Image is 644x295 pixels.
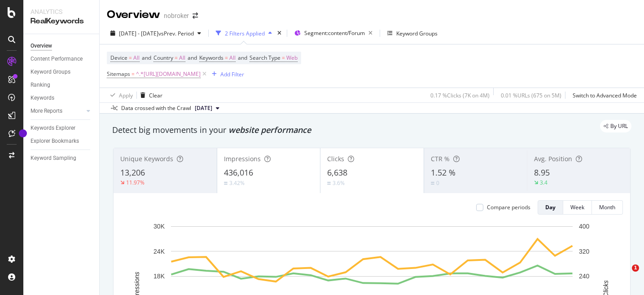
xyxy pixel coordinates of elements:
[545,203,556,211] div: Day
[225,30,265,37] div: 2 Filters Applied
[31,106,84,116] a: More Reports
[120,167,145,178] span: 13,206
[282,54,285,62] span: =
[110,54,127,62] span: Device
[131,70,135,78] span: =
[31,154,76,163] div: Keyword Sampling
[430,92,490,99] div: 0.17 % Clicks ( 7K on 4M )
[632,264,639,272] span: 1
[599,203,615,211] div: Month
[153,223,165,230] text: 30K
[31,67,93,77] a: Keyword Groups
[276,29,283,38] div: times
[179,52,185,64] span: All
[579,223,590,230] text: 400
[220,70,244,78] div: Add Filter
[431,182,434,185] img: Equal
[224,182,228,185] img: Equal
[501,92,561,99] div: 0.01 % URLs ( 675 on 5M )
[563,200,592,215] button: Week
[31,93,93,103] a: Keywords
[538,200,563,215] button: Day
[121,104,191,112] div: Data crossed with the Crawl
[119,30,158,37] span: [DATE] - [DATE]
[304,29,365,37] span: Segment: content/Forum
[384,26,441,40] button: Keyword Groups
[129,54,132,62] span: =
[327,167,347,178] span: 6,638
[119,92,133,99] div: Apply
[137,88,162,102] button: Clear
[592,200,623,215] button: Month
[610,123,628,129] span: By URL
[250,54,280,62] span: Search Type
[534,154,572,163] span: Avg. Position
[133,52,140,64] span: All
[573,92,637,99] div: Switch to Advanced Mode
[431,167,456,178] span: 1.52 %
[153,54,173,62] span: Country
[31,67,70,77] div: Keyword Groups
[431,154,450,163] span: CTR %
[195,104,212,112] span: 2025 Sep. 1st
[327,182,331,185] img: Equal
[600,120,631,132] div: legacy label
[436,179,439,187] div: 0
[229,179,245,187] div: 3.42%
[224,154,261,163] span: Impressions
[31,123,75,133] div: Keywords Explorer
[534,167,550,178] span: 8.95
[107,70,130,78] span: Sitemaps
[149,92,162,99] div: Clear
[487,203,530,211] div: Compare periods
[107,7,160,22] div: Overview
[153,273,165,280] text: 18K
[579,273,590,280] text: 240
[31,16,92,26] div: RealKeywords
[158,30,194,37] span: vs Prev. Period
[31,54,93,64] a: Content Performance
[120,154,173,163] span: Unique Keywords
[31,80,50,90] div: Ranking
[224,167,253,178] span: 436,016
[136,68,201,80] span: ^.*[URL][DOMAIN_NAME]
[238,54,247,62] span: and
[229,52,236,64] span: All
[31,54,83,64] div: Content Performance
[291,26,376,40] button: Segment:content/Forum
[31,123,93,133] a: Keywords Explorer
[31,7,92,16] div: Analytics
[579,248,590,255] text: 320
[396,30,438,37] div: Keyword Groups
[225,54,228,62] span: =
[286,52,298,64] span: Web
[19,129,27,137] div: Tooltip anchor
[31,41,93,51] a: Overview
[569,88,637,102] button: Switch to Advanced Mode
[333,179,345,187] div: 3.6%
[31,93,54,103] div: Keywords
[212,26,276,40] button: 2 Filters Applied
[613,264,635,286] iframe: Intercom live chat
[31,136,93,146] a: Explorer Bookmarks
[191,103,223,114] button: [DATE]
[164,11,189,20] div: nobroker
[126,179,145,186] div: 11.97%
[193,13,198,19] div: arrow-right-arrow-left
[107,26,205,40] button: [DATE] - [DATE]vsPrev. Period
[199,54,223,62] span: Keywords
[570,203,584,211] div: Week
[208,69,244,79] button: Add Filter
[175,54,178,62] span: =
[327,154,344,163] span: Clicks
[31,154,93,163] a: Keyword Sampling
[31,41,52,51] div: Overview
[31,106,62,116] div: More Reports
[107,88,133,102] button: Apply
[540,179,548,186] div: 3.4
[31,80,93,90] a: Ranking
[153,248,165,255] text: 24K
[142,54,151,62] span: and
[31,136,79,146] div: Explorer Bookmarks
[188,54,197,62] span: and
